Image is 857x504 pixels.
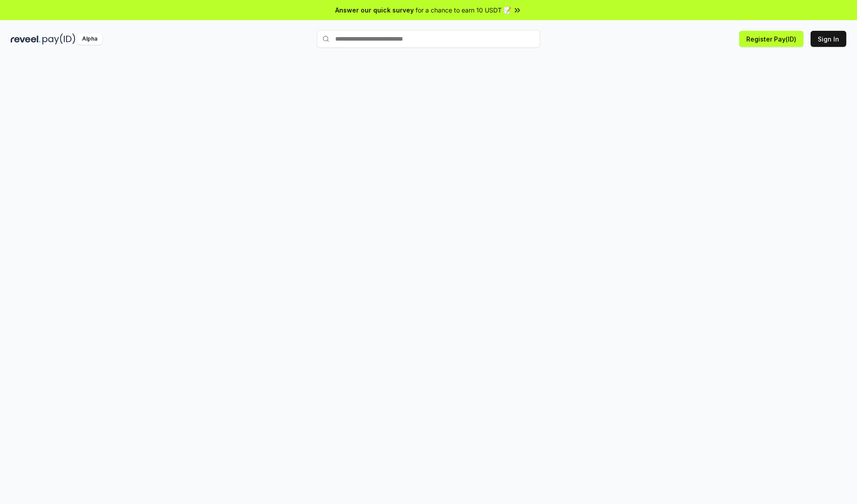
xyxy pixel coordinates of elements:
img: reveel_dark [11,33,41,45]
button: Sign In [811,31,846,47]
span: Answer our quick survey [335,5,414,15]
span: for a chance to earn 10 USDT 📝 [416,5,511,15]
div: Alpha [77,33,102,45]
button: Register Pay(ID) [739,31,803,47]
img: pay_id [42,33,75,45]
